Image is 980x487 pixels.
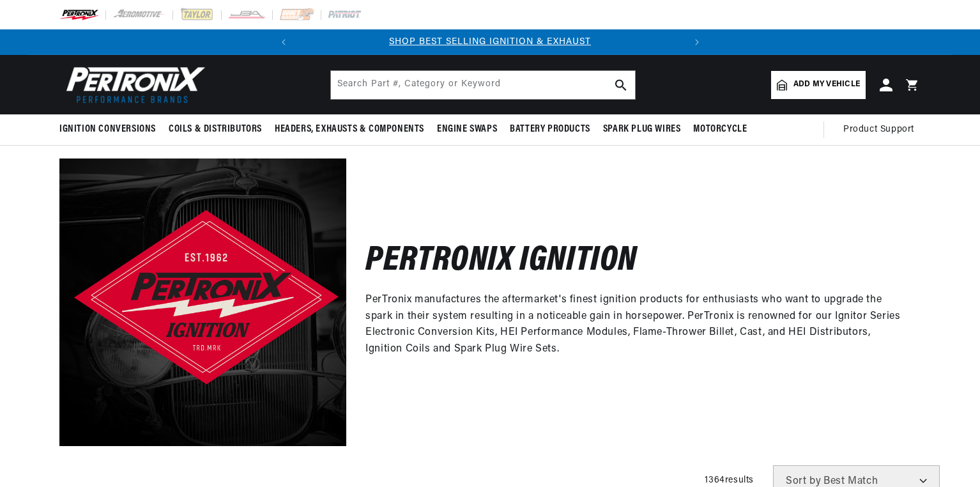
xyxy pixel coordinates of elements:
[268,114,431,144] summary: Headers, Exhausts & Components
[684,29,710,55] button: Translation missing: en.sections.announcements.next_announcement
[365,247,637,277] h2: Pertronix Ignition
[607,71,635,99] button: search button
[431,114,503,144] summary: Engine Swaps
[843,123,914,137] span: Product Support
[793,79,860,91] span: Add my vehicle
[271,29,296,55] button: Translation missing: en.sections.announcements.previous_announcement
[843,114,921,145] summary: Product Support
[331,71,635,99] input: Search Part #, Category or Keyword
[296,35,684,49] div: Announcement
[59,123,156,136] span: Ignition Conversions
[162,114,268,144] summary: Coils & Distributors
[275,123,424,136] span: Headers, Exhausts & Components
[510,123,590,136] span: Battery Products
[59,158,346,445] img: Pertronix Ignition
[365,292,901,357] p: PerTronix manufactures the aftermarket's finest ignition products for enthusiasts who want to upg...
[603,123,681,136] span: Spark Plug Wires
[771,71,866,99] a: Add my vehicle
[437,123,497,136] span: Engine Swaps
[597,114,687,144] summary: Spark Plug Wires
[705,475,754,485] span: 1364 results
[59,63,206,107] img: Pertronix
[503,114,597,144] summary: Battery Products
[687,114,753,144] summary: Motorcycle
[786,476,821,486] span: Sort by
[389,37,591,47] a: SHOP BEST SELLING IGNITION & EXHAUST
[296,35,684,49] div: 1 of 2
[693,123,747,136] span: Motorcycle
[59,114,162,144] summary: Ignition Conversions
[169,123,262,136] span: Coils & Distributors
[27,29,953,55] slideshow-component: Translation missing: en.sections.announcements.announcement_bar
